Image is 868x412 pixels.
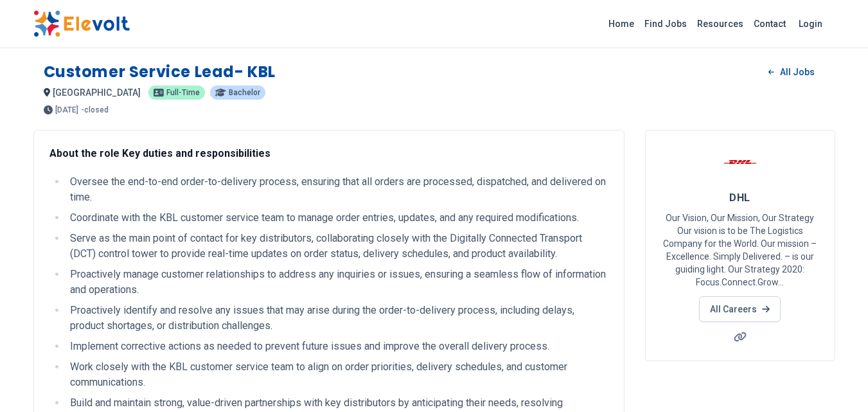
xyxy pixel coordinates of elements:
span: DHL [729,192,750,204]
li: Oversee the end-to-end order-to-delivery process, ensuring that all orders are processed, dispatc... [66,174,608,205]
span: [DATE] [55,106,78,114]
li: Work closely with the KBL customer service team to align on order priorities, delivery schedules,... [66,359,608,390]
li: Proactively manage customer relationships to address any inquiries or issues, ensuring a seamless... [66,267,608,298]
a: Home [603,13,639,34]
span: Bachelor [229,89,260,96]
p: Our Vision, Our Mission, Our Strategy Our vision is to be The Logistics Company for the World. Ou... [661,211,819,289]
span: Full-time [166,89,200,96]
li: Implement corrective actions as needed to prevent future issues and improve the overall delivery ... [66,339,608,354]
p: - closed [81,106,109,114]
li: Coordinate with the KBL customer service team to manage order entries, updates, and any required ... [66,210,608,226]
h1: Customer Service Lead- KBL [44,62,276,82]
a: Contact [748,13,791,34]
strong: About the role Key duties and responsibilities [49,147,270,159]
a: Login [791,11,830,37]
li: Serve as the main point of contact for key distributors, collaborating closely with the Digitally... [66,231,608,262]
span: [GEOGRAPHIC_DATA] [53,87,141,98]
img: DHL [724,146,756,178]
a: Find Jobs [639,13,692,34]
img: Elevolt [33,10,130,37]
li: Proactively identify and resolve any issues that may arise during the order-to-delivery process, ... [66,303,608,334]
a: All Careers [699,296,781,322]
a: Resources [692,13,748,34]
a: All Jobs [758,62,824,82]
